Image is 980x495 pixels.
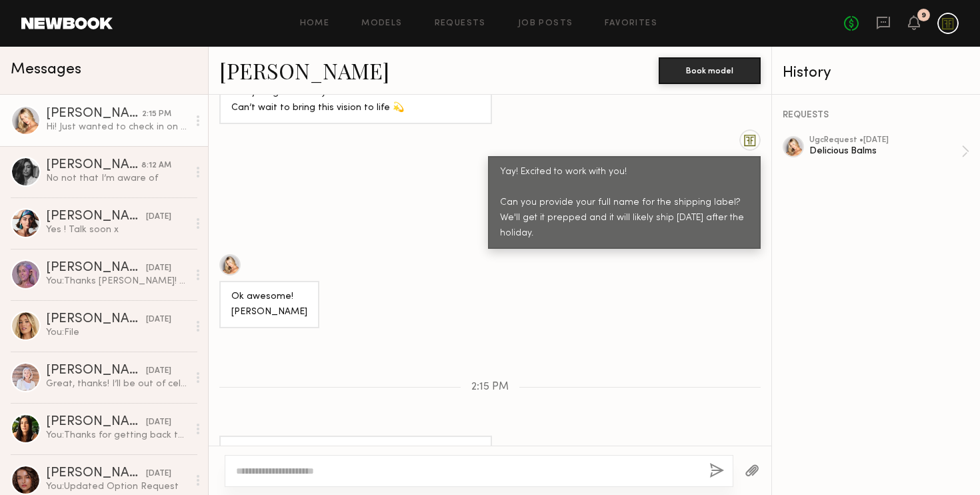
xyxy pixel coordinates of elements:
[146,314,171,326] div: [DATE]
[46,364,146,378] div: [PERSON_NAME]
[809,136,969,167] a: ugcRequest •[DATE]Delicious Balms
[361,19,402,28] a: Models
[11,62,81,77] span: Messages
[300,19,330,28] a: Home
[783,111,969,120] div: REQUESTS
[46,275,188,288] div: You: Thanks [PERSON_NAME]! We will let our team know. xx
[46,223,188,236] div: Yes ! Talk soon x
[809,136,961,145] div: ugc Request • [DATE]
[46,480,188,493] div: You: Updated Option Request
[518,19,573,28] a: Job Posts
[659,64,761,75] a: Book model
[46,159,141,172] div: [PERSON_NAME]
[46,416,146,429] div: [PERSON_NAME]
[46,172,188,185] div: No not that I’m aware of
[46,429,188,442] div: You: Thanks for getting back to us! We'll keep you in mind for the next one! xx
[146,262,171,275] div: [DATE]
[231,444,480,490] div: Hi! Just wanted to check in on the shipping. I’ll be in nyc 10-16 so I can film there but want to...
[783,65,969,81] div: History
[46,326,188,339] div: You: File
[146,365,171,378] div: [DATE]
[921,12,926,19] div: 9
[809,145,961,157] div: Delicious Balms
[435,19,486,28] a: Requests
[500,165,749,241] div: Yay! Excited to work with you! Can you provide your full name for the shipping label? We'll get i...
[605,19,657,28] a: Favorites
[471,382,509,393] span: 2:15 PM
[219,56,389,85] a: [PERSON_NAME]
[46,313,146,326] div: [PERSON_NAME]
[146,468,171,480] div: [DATE]
[46,210,146,223] div: [PERSON_NAME]
[146,416,171,429] div: [DATE]
[46,107,142,121] div: [PERSON_NAME]
[146,211,171,223] div: [DATE]
[142,108,171,121] div: 2:15 PM
[46,262,146,275] div: [PERSON_NAME]
[46,467,146,480] div: [PERSON_NAME]
[46,121,188,133] div: Hi! Just wanted to check in on the shipping. I’ll be in nyc 10-16 so I can film there but want to...
[659,57,761,84] button: Book model
[141,159,171,172] div: 8:12 AM
[231,290,307,320] div: Ok awesome! [PERSON_NAME]
[46,378,188,390] div: Great, thanks! I’ll be out of cell service here and there but will check messages whenever I have...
